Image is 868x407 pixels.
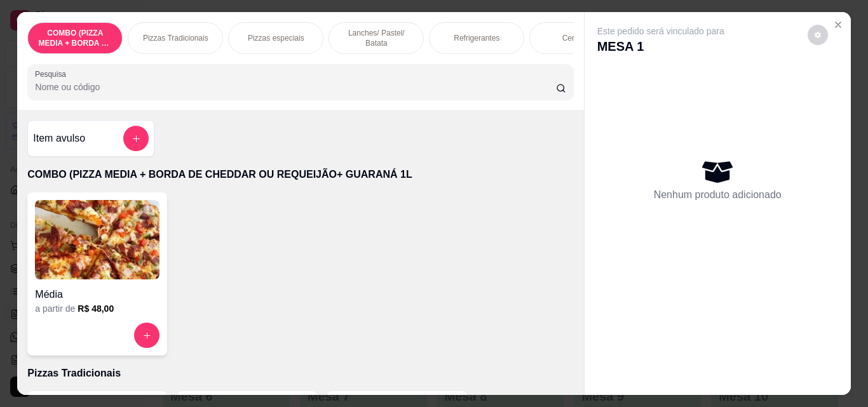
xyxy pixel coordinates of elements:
button: decrease-product-quantity [808,25,828,45]
p: Refrigerantes [454,33,499,43]
h6: R$ 48,00 [78,302,114,315]
input: Pesquisa [35,81,556,93]
p: Cervejas [562,33,592,43]
p: COMBO (PIZZA MEDIA + BORDA DE CHEDDAR OU REQUEIJÃO+ GUARANÁ 1L [27,167,573,182]
h4: Média [35,287,159,302]
div: a partir de [35,302,159,315]
p: Nenhum produto adicionado [654,187,782,203]
p: Pizzas Tradicionais [143,33,208,43]
p: COMBO (PIZZA MEDIA + BORDA DE CHEDDAR OU REQUEIJÃO+ GUARANÁ 1L [38,28,112,48]
button: add-separate-item [123,126,149,151]
p: MESA 1 [597,37,724,55]
p: Este pedido será vinculado para [597,25,724,37]
button: increase-product-quantity [134,323,159,348]
p: Lanches/ Pastel/ Batata [339,28,413,48]
p: Pizzas Tradicionais [27,366,573,381]
img: product-image [35,200,159,279]
h4: Item avulso [33,131,85,146]
label: Pesquisa [35,69,71,79]
button: Close [828,15,848,35]
p: Pizzas especiais [248,33,304,43]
